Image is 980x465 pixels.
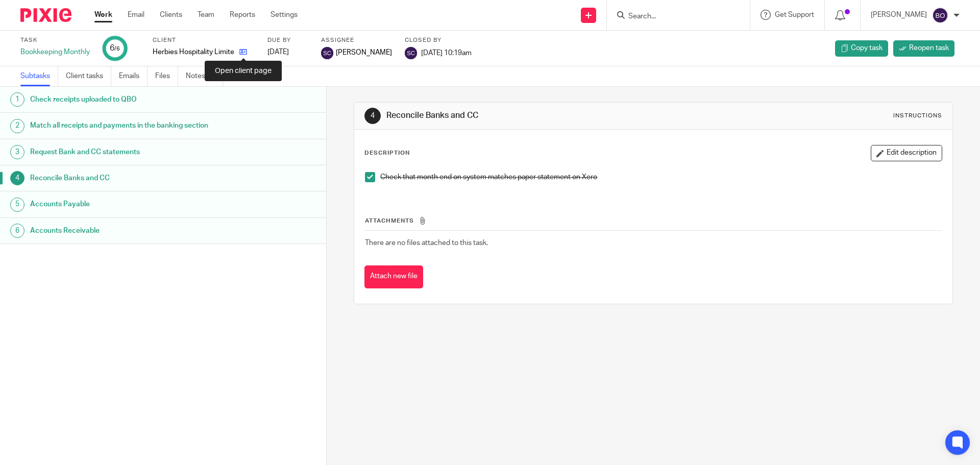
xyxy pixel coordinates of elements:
[321,47,333,59] img: svg%3E
[271,10,298,20] a: Settings
[365,218,414,224] span: Attachments
[230,10,255,20] a: Reports
[405,47,417,59] img: svg%3E
[30,144,221,160] h1: Request Bank and CC statements
[10,145,24,159] div: 3
[10,92,24,107] div: 1
[364,108,381,124] div: 4
[267,36,308,44] label: Due by
[851,43,883,53] span: Copy task
[186,66,223,86] a: Notes (0)
[893,40,954,57] a: Reopen task
[94,10,112,20] a: Work
[10,171,24,185] div: 4
[110,42,120,54] div: 6
[932,7,948,23] img: svg%3E
[128,10,144,20] a: Email
[364,149,410,157] p: Description
[871,145,942,161] button: Edit description
[155,66,178,86] a: Files
[835,40,888,57] a: Copy task
[321,36,392,44] label: Assignee
[30,92,221,107] h1: Check receipts uploaded to QBO
[871,10,927,20] p: [PERSON_NAME]
[10,119,24,133] div: 2
[231,66,270,86] a: Audit logs
[336,47,392,58] span: [PERSON_NAME]
[775,11,814,18] span: Get Support
[30,223,221,238] h1: Accounts Receivable
[380,172,941,182] p: Check that month end on system matches paper statement on Xero
[627,12,719,21] input: Search
[198,10,214,20] a: Team
[267,47,308,57] div: [DATE]
[119,66,148,86] a: Emails
[20,47,90,57] div: Bookkeeping Monthly
[909,43,949,53] span: Reopen task
[30,197,221,212] h1: Accounts Payable
[10,224,24,238] div: 6
[405,36,472,44] label: Closed by
[66,66,111,86] a: Client tasks
[160,10,182,20] a: Clients
[20,36,90,44] label: Task
[365,239,488,247] span: There are no files attached to this task.
[421,49,472,56] span: [DATE] 10:19am
[114,46,120,52] small: /6
[893,112,942,120] div: Instructions
[30,170,221,186] h1: Reconcile Banks and CC
[20,66,58,86] a: Subtasks
[30,118,221,133] h1: Match all receipts and payments in the banking section
[153,36,255,44] label: Client
[10,198,24,212] div: 5
[364,265,423,288] button: Attach new file
[386,110,675,121] h1: Reconcile Banks and CC
[153,47,234,57] p: Herbies Hospitality Limited
[20,8,71,22] img: Pixie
